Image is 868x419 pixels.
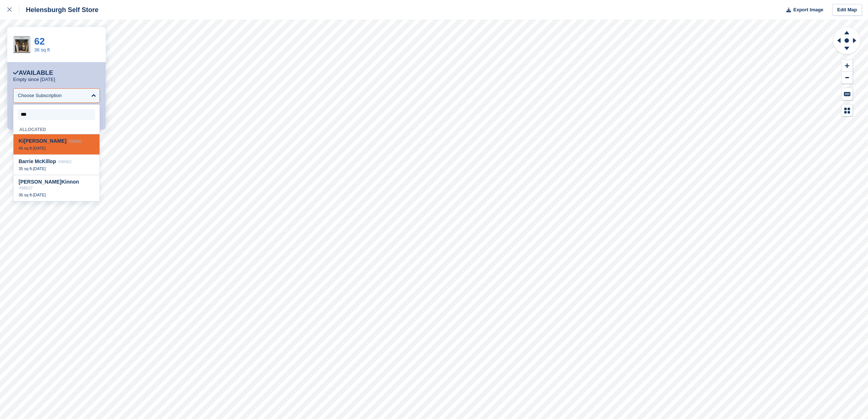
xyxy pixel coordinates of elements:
[19,138,24,144] span: Ki
[13,69,53,77] div: Available
[842,60,853,72] button: Zoom In
[19,166,32,171] span: 35 sq ft
[19,186,33,190] span: #98527
[34,36,45,47] a: 62
[19,158,56,164] span: Barrie Mc llop
[69,139,82,143] span: #98462
[19,192,94,197] div: -
[13,77,55,82] p: Empty since [DATE]
[34,47,50,53] a: 36 sq ft
[842,88,853,100] button: Keyboard Shortcuts
[61,179,66,185] span: Ki
[19,193,32,197] span: 36 sq ft
[33,166,46,171] span: [DATE]
[842,72,853,84] button: Zoom Out
[33,193,46,197] span: [DATE]
[13,123,100,134] div: Allocated
[58,159,72,164] span: #98962
[13,36,30,53] img: Gemini_Generated_Image_lafbzelafbzelafb.jpeg
[19,5,98,14] div: Helensburgh Self Store
[33,146,46,150] span: [DATE]
[793,6,823,14] span: Export Image
[832,4,862,16] a: Edit Map
[18,92,62,99] div: Choose Subscription
[42,158,47,164] span: Ki
[19,146,94,151] div: -
[842,104,853,116] button: Map Legend
[782,4,824,16] button: Export Image
[19,146,32,150] span: 45 sq ft
[19,179,79,185] span: [PERSON_NAME] nnon
[19,166,94,171] div: -
[19,138,66,144] span: [PERSON_NAME]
